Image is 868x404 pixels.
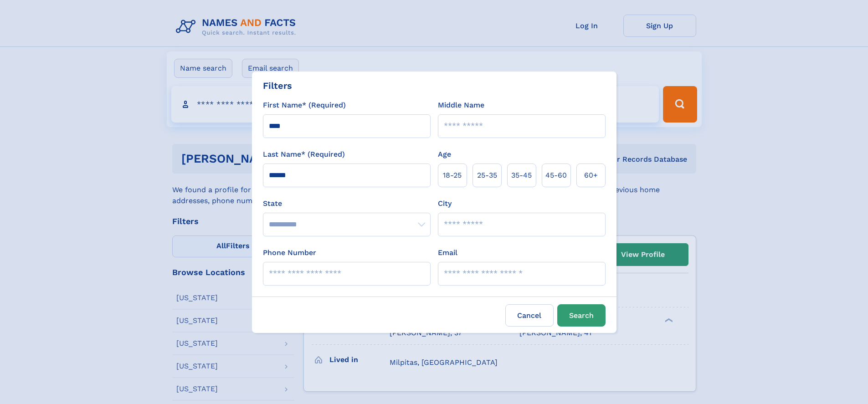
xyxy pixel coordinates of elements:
[511,170,532,181] span: 35‑45
[263,247,316,258] label: Phone Number
[438,149,451,160] label: Age
[477,170,497,181] span: 25‑35
[545,170,567,181] span: 45‑60
[438,247,457,258] label: Email
[263,198,431,209] label: State
[505,304,554,327] label: Cancel
[263,100,346,111] label: First Name* (Required)
[438,100,484,111] label: Middle Name
[263,79,292,92] div: Filters
[557,304,606,327] button: Search
[438,198,452,209] label: City
[443,170,462,181] span: 18‑25
[584,170,598,181] span: 60+
[263,149,345,160] label: Last Name* (Required)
